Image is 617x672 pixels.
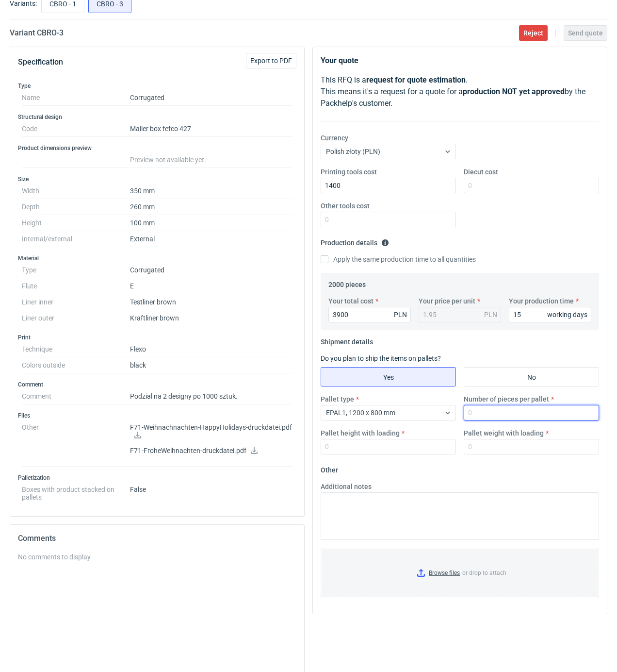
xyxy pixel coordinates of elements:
span: Reject [523,30,543,36]
dt: Flute [22,278,130,294]
legend: 2000 pieces [328,277,366,288]
label: Diecut cost [464,167,498,177]
button: Export to PDF [246,53,296,68]
div: PLN [484,310,497,319]
input: 0 [464,439,599,454]
h3: Material [18,254,296,262]
dt: Other [22,420,130,467]
h2: Comments [18,533,296,544]
dd: 260 mm [130,199,292,215]
input: 0 [321,178,456,193]
dt: Comment [22,388,130,404]
label: Pallet height with loading [321,428,400,438]
dd: Mailer box fefco 427 [130,121,292,137]
span: Polish złoty (PLN) [326,148,380,155]
p: F71-Weihnachnachten-HappyHolidays-druckdatei.pdf [130,423,292,440]
label: Pallet weight with loading [464,428,544,438]
p: F71-FroheWeihnachten-druckdatei.pdf [130,447,292,455]
button: Reject [519,25,548,41]
dt: Depth [22,199,130,215]
input: 0 [321,439,456,454]
h3: Palletization [18,474,296,482]
h3: Type [18,82,296,90]
span: EPAL1, 1200 x 800 mm [326,409,395,417]
label: Currency [321,133,348,143]
label: Pallet type [321,394,354,404]
dt: Name [22,90,130,106]
label: Number of pieces per pallet [464,394,549,404]
h3: Comment [18,381,296,388]
label: No [464,367,599,386]
h2: Variant CBRO - 3 [10,27,64,39]
dd: Corrugated [130,90,292,106]
legend: Production details [321,235,389,247]
span: Preview not available yet. [130,156,206,164]
button: Specification [18,50,63,74]
dt: Liner inner [22,294,130,310]
dd: Testliner brown [130,294,292,310]
strong: production NOT yet approved [463,87,565,96]
strong: Your quote [321,56,358,65]
input: 0 [321,212,456,227]
label: or drop to attach [321,548,599,598]
input: 0 [328,307,411,322]
label: Your total cost [328,296,373,306]
input: 0 [464,178,599,193]
p: This RFQ is a . This means it's a request for a quote for a by the Packhelp's customer. [321,74,599,109]
dd: False [130,482,292,501]
label: Printing tools cost [321,167,377,177]
dd: Corrugated [130,262,292,278]
dd: black [130,357,292,373]
h3: Files [18,412,296,420]
dd: 100 mm [130,215,292,231]
dt: Code [22,121,130,137]
dt: Type [22,262,130,278]
h3: Size [18,175,296,183]
label: Apply the same production time to all quantities [321,254,476,264]
legend: Shipment details [321,334,373,346]
dd: External [130,231,292,247]
strong: request for quote estimation [366,75,466,84]
dt: Height [22,215,130,231]
button: Send quote [564,25,607,41]
dt: Colors outside [22,357,130,373]
div: working days [547,310,587,319]
label: Other tools cost [321,201,370,211]
label: Your price per unit [419,296,475,306]
dt: Technique [22,341,130,357]
h3: Product dimensions preview [18,144,296,152]
legend: Other [321,462,338,474]
dd: Kraftliner brown [130,310,292,326]
div: PLN [394,310,407,319]
h3: Structural design [18,113,296,121]
dd: E [130,278,292,294]
dt: Internal/external [22,231,130,247]
dt: Width [22,183,130,199]
input: 0 [464,405,599,420]
dt: Liner outer [22,310,130,326]
dd: Podzial na 2 designy po 1000 sztuk. [130,388,292,404]
label: Do you plan to ship the items on pallets? [321,354,441,362]
label: Additional notes [321,482,372,491]
dd: Flexo [130,341,292,357]
span: Send quote [568,30,603,36]
span: Export to PDF [250,57,292,64]
label: Yes [321,367,456,386]
label: Your production time [509,296,574,306]
dt: Boxes with product stacked on pallets [22,482,130,501]
div: No comments to display [18,552,296,562]
h3: Print [18,334,296,341]
input: 0 [509,307,591,322]
dd: 350 mm [130,183,292,199]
